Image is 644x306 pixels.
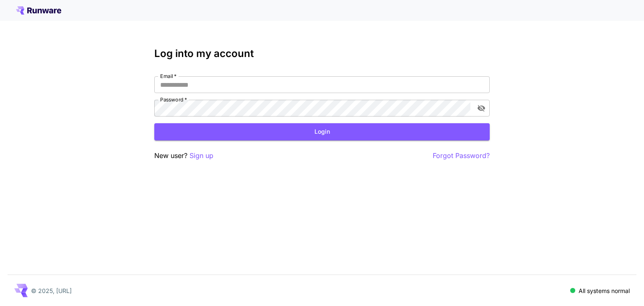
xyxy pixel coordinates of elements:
[190,150,213,161] button: Sign up
[154,150,213,161] p: New user?
[160,96,187,103] label: Password
[579,286,630,295] p: All systems normal
[160,73,177,80] label: Email
[154,48,490,60] h3: Log into my account
[154,123,490,140] button: Login
[31,286,72,295] p: © 2025, [URL]
[433,150,490,161] button: Forgot Password?
[474,101,489,116] button: toggle password visibility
